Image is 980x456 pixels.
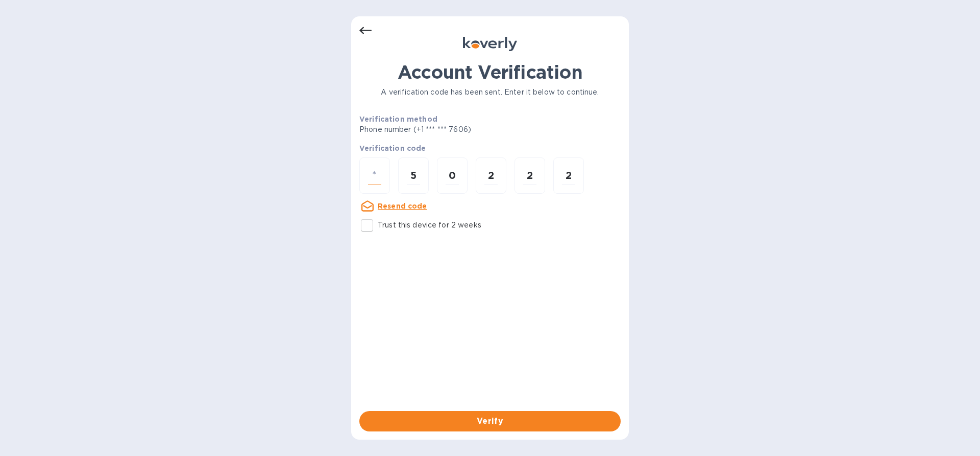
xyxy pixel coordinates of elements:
[359,115,437,123] b: Verification method
[359,87,621,98] p: A verification code has been sent. Enter it below to continue.
[378,202,427,210] u: Resend code
[367,415,612,427] span: Verify
[359,143,621,153] p: Verification code
[359,61,621,83] h1: Account Verification
[378,220,481,231] p: Trust this device for 2 weeks
[359,411,621,431] button: Verify
[359,124,549,135] p: Phone number (+1 *** *** 7606)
